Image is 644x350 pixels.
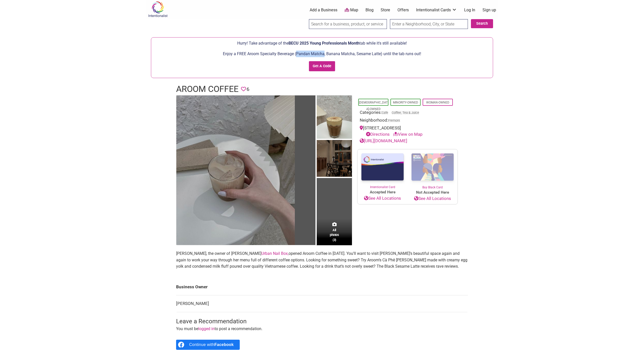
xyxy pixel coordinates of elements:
[464,7,475,13] a: Log In
[416,7,457,13] a: Intentionalist Cards
[309,61,335,72] input: Get A Code
[176,279,468,295] td: Business Owner
[176,95,295,245] img: Iced coffee from Aroom Coffee
[146,1,170,17] img: Intentionalist
[393,101,418,104] a: Minority-Owned
[189,340,234,350] div: Continue with
[357,195,408,202] a: See All Locations
[426,101,449,104] a: Woman-Owned
[289,41,359,46] span: BECU 2025 Young Professionals Month
[176,340,240,350] a: Continue with <b>Facebook</b>
[176,317,468,326] h3: Leave a Recommendation
[198,326,215,331] a: logged in
[176,83,238,95] h1: Aroom Coffee
[317,140,352,178] img: The inside of Aroom Coffee
[408,190,458,195] span: Not Accepted Here
[381,7,390,13] a: Store
[176,326,468,332] p: You must be to post a recommendation.
[408,149,458,190] a: Buy Black Card
[357,149,408,189] a: Intentionalist Card
[392,111,419,115] a: Coffee, Tea & Juice
[390,19,468,29] input: Enter a Neighborhood, City, or State
[310,7,337,13] a: Add a Business
[154,40,490,47] p: Hurry! Take advantage of the tab while it's still available!
[408,195,458,202] a: See All Locations
[482,7,496,13] a: Sign up
[360,138,407,143] a: [URL][DOMAIN_NAME]
[360,117,455,125] div: Neighborhood:
[214,342,234,347] b: Facebook
[366,7,374,13] a: Blog
[357,149,408,185] img: Intentionalist Card
[330,228,339,242] span: All photos (3)
[359,101,388,111] a: [DEMOGRAPHIC_DATA]-Owned
[357,189,408,195] span: Accepted Here
[317,95,352,140] img: Egg coffee from Aroom Coffee
[408,149,458,185] img: Buy Black Card
[382,111,388,115] a: Cafe
[345,7,358,13] a: Map
[360,109,455,117] div: Categories:
[176,295,468,312] td: [PERSON_NAME]
[360,125,455,138] div: [STREET_ADDRESS]
[393,132,423,137] a: View on Map
[397,7,409,13] a: Offers
[247,85,249,93] span: 6
[176,250,468,270] p: [PERSON_NAME], the owner of [PERSON_NAME] opened Aroom Coffee in [DATE]. You’ll want to visit [PE...
[471,19,493,28] button: Search
[261,251,289,256] a: Urban Nail Box,
[309,19,387,29] input: Search for a business, product, or service
[388,119,400,122] span: Fremont
[154,51,490,57] p: Enjoy a FREE Aroom Specialty Beverage (Pandan Matcha, Banana Matcha, Sesame Latte) until the tab ...
[366,132,390,137] a: Directions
